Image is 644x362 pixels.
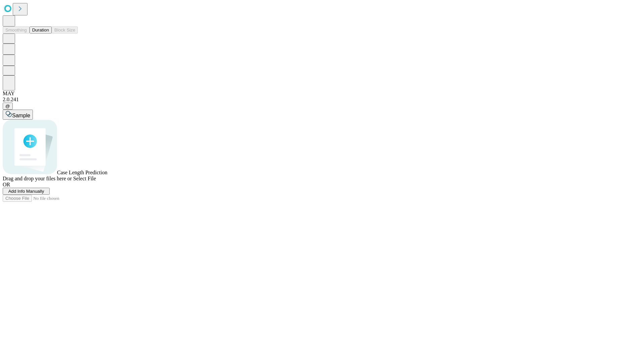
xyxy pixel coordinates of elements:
[5,104,10,109] span: @
[52,26,78,34] button: Block Size
[30,26,52,34] button: Duration
[3,90,641,97] div: MAY
[3,26,30,34] button: Smoothing
[3,103,13,110] button: @
[3,182,10,187] span: OR
[3,188,50,195] button: Add Info Manually
[73,176,96,181] span: Select File
[8,189,44,194] span: Add Info Manually
[12,113,30,118] span: Sample
[3,176,72,181] span: Drag and drop your files here or
[3,110,33,120] button: Sample
[3,97,641,103] div: 2.0.241
[57,170,107,175] span: Case Length Prediction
